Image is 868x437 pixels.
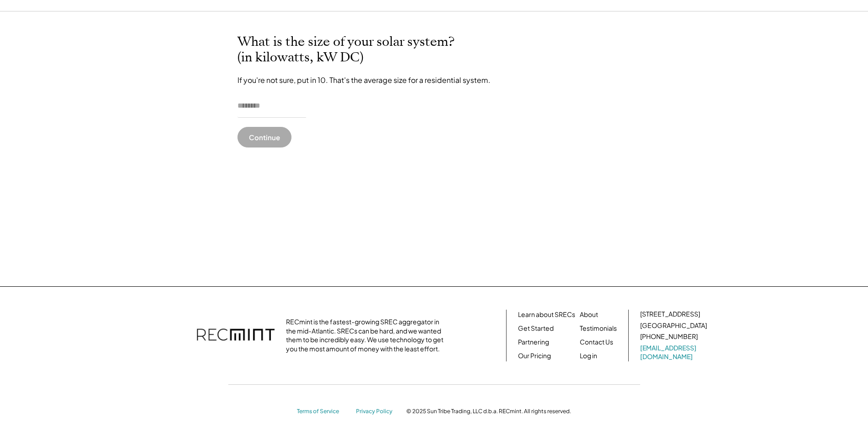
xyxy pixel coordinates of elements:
h2: What is the size of your solar system? (in kilowatts, kW DC) [237,34,512,66]
div: If you're not sure, put in 10. That's the average size for a residential system. [237,75,491,86]
a: [EMAIL_ADDRESS][DOMAIN_NAME] [640,344,709,361]
div: © 2025 Sun Tribe Trading, LLC d.b.a. RECmint. All rights reserved. [406,408,571,415]
a: Partnering [518,338,549,347]
a: Get Started [518,324,554,333]
a: Our Pricing [518,351,551,361]
div: RECmint is the fastest-growing SREC aggregator in the mid-Atlantic. SRECs can be hard, and we wan... [286,317,448,353]
a: Contact Us [580,338,613,347]
div: [STREET_ADDRESS] [640,310,700,319]
button: Continue [237,127,291,147]
a: Terms of Service [297,408,347,415]
div: [PHONE_NUMBER] [640,332,698,341]
a: Log in [580,351,597,361]
a: Learn about SRECs [518,310,575,319]
a: Testimonials [580,324,617,333]
img: recmint-logotype%403x.png [197,319,275,351]
div: [GEOGRAPHIC_DATA] [640,321,707,330]
a: About [580,310,598,319]
a: Privacy Policy [356,408,397,415]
